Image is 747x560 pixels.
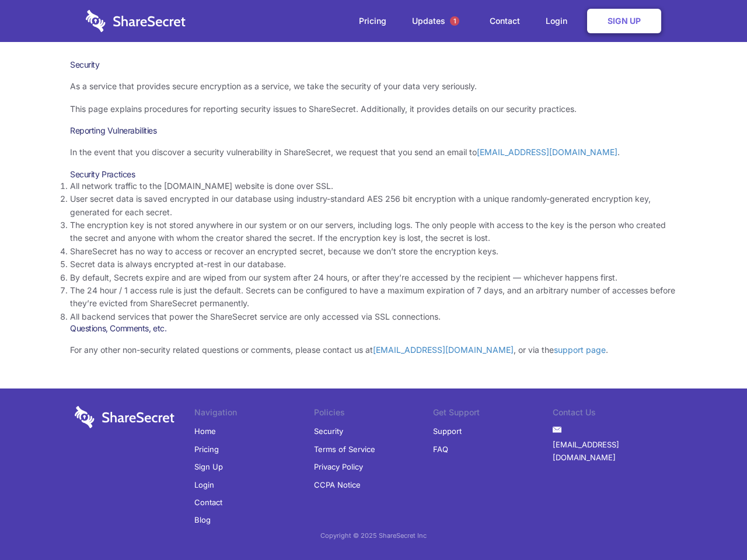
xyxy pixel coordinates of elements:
[373,345,514,355] a: [EMAIL_ADDRESS][DOMAIN_NAME]
[70,219,677,245] li: The encryption key is not stored anywhere in our system or on our servers, including logs. The on...
[70,323,677,334] h3: Questions, Comments, etc.
[534,3,585,39] a: Login
[70,180,677,192] li: All network traffic to the [DOMAIN_NAME] website is done over SSL.
[433,406,553,422] li: Get Support
[314,440,375,458] a: Terms of Service
[75,406,174,428] img: logo-wordmark-white-trans-d4663122ce5f474addd5e946df7df03e33cb6a1c49d2221995e7729f52c070b2.svg
[86,10,186,32] img: logo-wordmark-white-trans-d4663122ce5f474addd5e946df7df03e33cb6a1c49d2221995e7729f52c070b2.svg
[587,9,661,33] a: Sign Up
[314,458,363,475] a: Privacy Policy
[70,310,677,323] li: All backend services that power the ShareSecret service are only accessed via SSL connections.
[194,406,314,422] li: Navigation
[553,406,672,422] li: Contact Us
[70,103,677,116] p: This page explains procedures for reporting security issues to ShareSecret. Additionally, it prov...
[194,511,211,528] a: Blog
[554,345,606,355] a: support page
[194,422,216,440] a: Home
[70,169,677,180] h3: Security Practices
[194,476,214,494] a: Login
[70,125,677,136] h3: Reporting Vulnerabilities
[433,422,462,440] a: Support
[70,258,677,271] li: Secret data is always encrypted at-rest in our database.
[70,80,677,93] p: As a service that provides secure encryption as a service, we take the security of your data very...
[433,440,448,458] a: FAQ
[70,192,677,219] li: User secret data is saved encrypted in our database using industry-standard AES 256 bit encryptio...
[347,3,398,39] a: Pricing
[314,422,343,440] a: Security
[70,60,677,70] h1: Security
[70,245,677,258] li: ShareSecret has no way to access or recover an encrypted secret, because we don’t store the encry...
[70,284,677,310] li: The 24 hour / 1 access rule is just the default. Secrets can be configured to have a maximum expi...
[477,147,617,157] a: [EMAIL_ADDRESS][DOMAIN_NAME]
[450,16,459,26] span: 1
[314,476,361,494] a: CCPA Notice
[70,344,677,356] p: For any other non-security related questions or comments, please contact us at , or via the .
[194,458,223,475] a: Sign Up
[70,146,677,159] p: In the event that you discover a security vulnerability in ShareSecret, we request that you send ...
[553,436,672,467] a: [EMAIL_ADDRESS][DOMAIN_NAME]
[70,271,677,284] li: By default, Secrets expire and are wiped from our system after 24 hours, or after they’re accesse...
[194,494,222,511] a: Contact
[478,3,532,39] a: Contact
[194,440,219,458] a: Pricing
[314,406,434,422] li: Policies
